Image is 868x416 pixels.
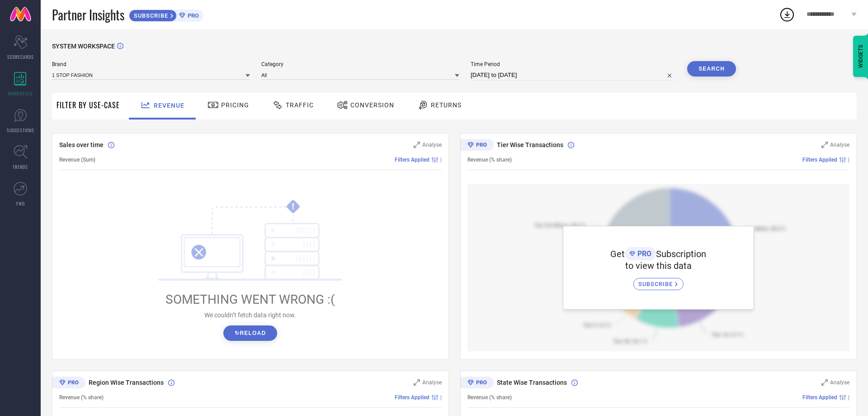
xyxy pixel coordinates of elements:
span: SYSTEM WORKSPACE [52,43,115,50]
button: Search [687,61,736,77]
span: Revenue (% share) [467,394,512,401]
span: SUGGESTIONS [7,127,34,134]
button: ↻Reload [223,325,277,341]
span: Filters Applied [802,394,837,401]
span: Category [261,61,459,67]
div: Premium [52,377,85,390]
span: Subscription [656,249,706,259]
span: Filters Applied [802,157,837,163]
span: Get [610,249,625,259]
span: Sales over time [59,141,104,148]
span: PRO [635,249,651,258]
span: Traffic [286,101,314,109]
span: WORKSPACE [8,90,33,97]
span: SOMETHING WENT WRONG :( [165,292,335,307]
input: Select time period [471,70,676,81]
span: | [848,157,849,163]
span: Pricing [221,101,249,109]
a: SUBSCRIBEPRO [129,7,203,22]
span: Analyse [422,379,442,386]
span: TRENDS [13,163,28,170]
span: Revenue [154,102,184,109]
span: PRO [185,12,199,19]
span: | [440,157,442,163]
span: Partner Insights [52,5,124,24]
span: Filter By Use-Case [57,100,120,110]
span: Analyse [830,379,849,386]
span: Filters Applied [395,157,429,163]
span: to view this data [625,260,692,271]
div: Premium [460,377,494,390]
span: Tier Wise Transactions [497,141,563,148]
span: Analyse [422,142,442,148]
svg: Zoom [414,142,420,148]
div: Open download list [779,6,795,23]
span: FWD [16,200,25,207]
span: Revenue (% share) [59,394,104,401]
span: Filters Applied [395,394,429,401]
span: Returns [431,101,462,109]
span: We couldn’t fetch data right now. [204,311,296,319]
span: SUBSCRIBE [638,281,675,287]
span: Region Wise Transactions [89,379,164,386]
tspan: ! [292,201,294,212]
svg: Zoom [821,142,828,148]
span: | [848,394,849,401]
span: | [440,394,442,401]
span: SCORECARDS [7,53,34,60]
span: Brand [52,61,250,67]
span: Analyse [830,142,849,148]
span: Time Period [471,61,676,67]
svg: Zoom [821,379,828,386]
span: SUBSCRIBE [129,12,170,19]
span: Revenue (% share) [467,157,512,163]
a: SUBSCRIBE [633,271,684,290]
span: Revenue (Sum) [59,157,95,163]
svg: Zoom [414,379,420,386]
span: State Wise Transactions [497,379,567,386]
div: Premium [460,139,494,153]
span: Conversion [350,101,394,109]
